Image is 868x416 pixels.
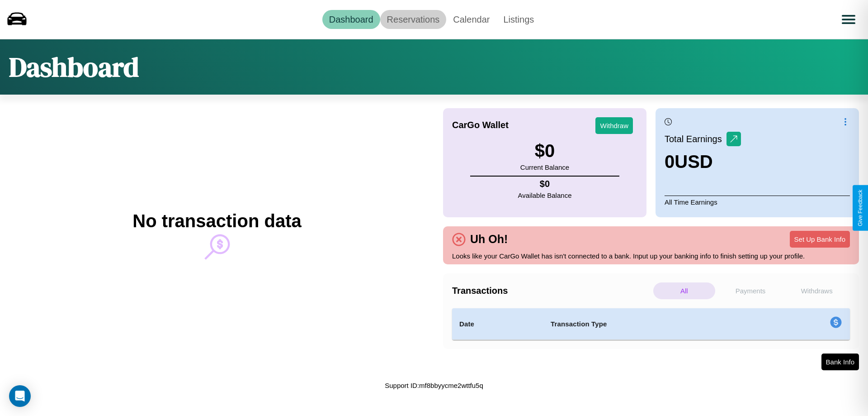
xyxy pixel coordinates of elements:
h4: Uh Oh! [466,233,512,246]
p: Current Balance [520,161,569,173]
p: Total Earnings [665,131,726,147]
h2: No transaction data [132,211,301,231]
h1: Dashboard [9,48,139,86]
div: Open Intercom Messenger [9,385,31,407]
p: Looks like your CarGo Wallet has isn't connected to a bank. Input up your banking info to finish ... [452,250,850,262]
h4: Transactions [452,286,651,296]
a: Dashboard [322,10,380,29]
h4: Date [459,319,536,330]
h4: Transaction Type [551,319,756,330]
h4: CarGo Wallet [452,120,509,130]
h4: $ 0 [518,179,572,189]
p: Available Balance [518,189,572,201]
button: Withdraw [595,117,633,134]
h3: 0 USD [665,152,741,172]
div: Give Feedback [857,190,863,226]
p: Withdraws [786,282,848,299]
h3: $ 0 [520,141,569,161]
table: simple table [452,308,850,340]
p: All Time Earnings [665,196,850,208]
p: All [653,282,715,299]
a: Calendar [446,10,496,29]
button: Bank Info [821,354,859,370]
p: Support ID: mf8bbyycme2wttfu5q [385,379,483,392]
a: Listings [496,10,541,29]
p: Payments [720,282,782,299]
button: Set Up Bank Info [790,231,850,248]
a: Reservations [380,10,447,29]
button: Open menu [836,7,861,32]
